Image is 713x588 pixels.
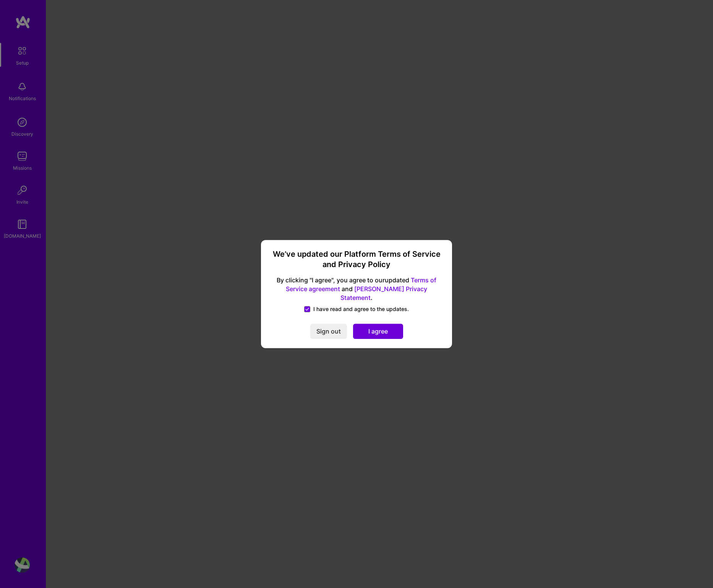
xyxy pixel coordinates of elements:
h3: We’ve updated our Platform Terms of Service and Privacy Policy [270,249,443,270]
span: By clicking "I agree", you agree to our updated and . [270,276,443,303]
a: Terms of Service agreement [286,277,436,293]
span: I have read and agree to the updates. [313,305,409,313]
a: [PERSON_NAME] Privacy Statement [340,285,427,301]
button: Sign out [310,324,347,339]
button: I agree [353,324,403,339]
